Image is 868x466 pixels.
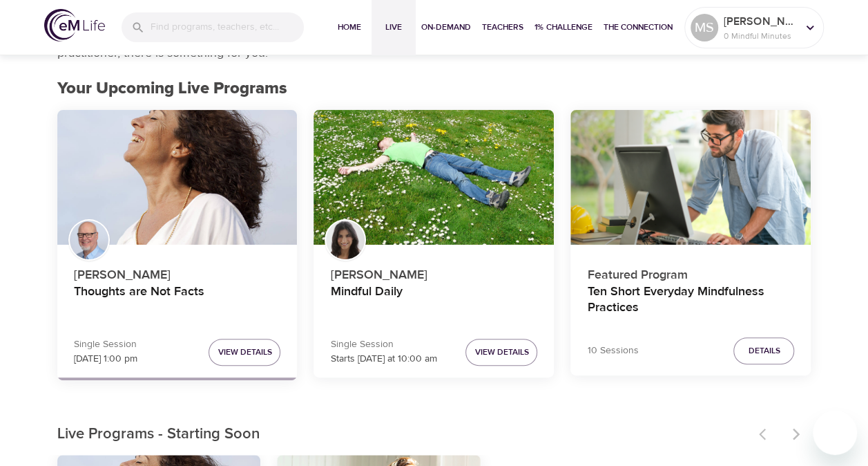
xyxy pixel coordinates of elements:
[218,345,271,360] span: View Details
[314,110,554,245] button: Mindful Daily
[733,337,794,364] button: Details
[74,284,281,317] h4: Thoughts are Not Facts
[421,20,471,35] span: On-Demand
[377,20,410,35] span: Live
[74,260,281,284] p: [PERSON_NAME]
[587,344,638,358] p: 10 Sessions
[691,14,718,41] div: MS
[74,352,137,366] p: [DATE] 1:00 pm
[604,20,673,35] span: The Connection
[57,79,811,99] h2: Your Upcoming Live Programs
[57,110,298,245] button: Thoughts are Not Facts
[57,423,751,446] p: Live Programs - Starting Soon
[570,110,811,245] button: Ten Short Everyday Mindfulness Practices
[209,339,280,366] button: View Details
[534,20,592,35] span: 1% Challenge
[151,12,304,42] input: Find programs, teachers, etc...
[330,352,436,366] p: Starts [DATE] at 10:00 am
[330,260,537,284] p: [PERSON_NAME]
[465,339,537,366] button: View Details
[333,20,366,35] span: Home
[74,337,137,352] p: Single Session
[724,13,797,30] p: [PERSON_NAME]
[587,260,794,284] p: Featured Program
[482,20,523,35] span: Teachers
[330,337,436,352] p: Single Session
[330,284,537,317] h4: Mindful Daily
[748,344,780,358] span: Details
[724,30,797,42] p: 0 Mindful Minutes
[587,284,794,317] h4: Ten Short Everyday Mindfulness Practices
[474,345,528,360] span: View Details
[813,411,857,455] iframe: Button to launch messaging window
[44,9,105,41] img: logo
